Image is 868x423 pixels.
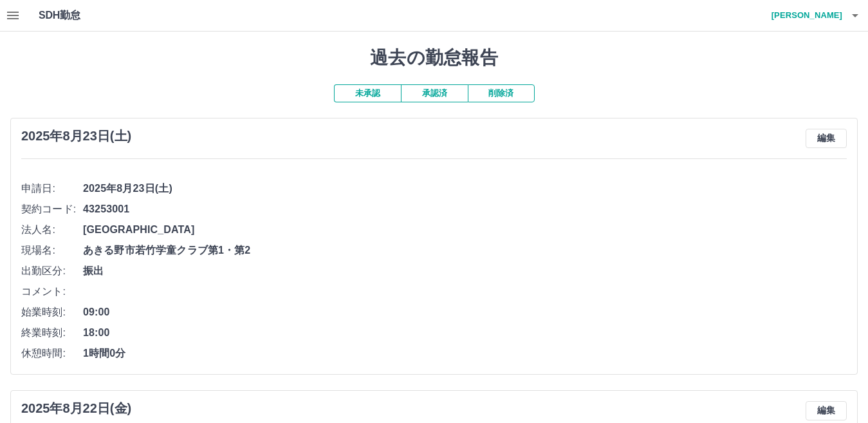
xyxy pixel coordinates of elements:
[83,263,847,279] span: 振出
[83,243,847,258] span: あきる野市若竹学童クラブ第1・第2
[83,222,847,238] span: [GEOGRAPHIC_DATA]
[21,325,83,341] span: 終業時刻:
[806,129,847,148] button: 編集
[21,284,83,299] span: コメント:
[21,181,83,196] span: 申請日:
[83,325,847,341] span: 18:00
[21,222,83,238] span: 法人名:
[83,346,847,361] span: 1時間0分
[83,305,847,320] span: 09:00
[83,202,847,217] span: 43253001
[21,346,83,361] span: 休憩時間:
[21,305,83,320] span: 始業時刻:
[21,401,131,416] h3: 2025年8月22日(金)
[83,181,847,196] span: 2025年8月23日(土)
[334,84,401,102] button: 未承認
[806,401,847,420] button: 編集
[21,129,131,144] h3: 2025年8月23日(土)
[401,84,468,102] button: 承認済
[21,202,83,217] span: 契約コード:
[21,243,83,258] span: 現場名:
[21,263,83,279] span: 出勤区分:
[468,84,535,102] button: 削除済
[10,47,858,69] h1: 過去の勤怠報告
